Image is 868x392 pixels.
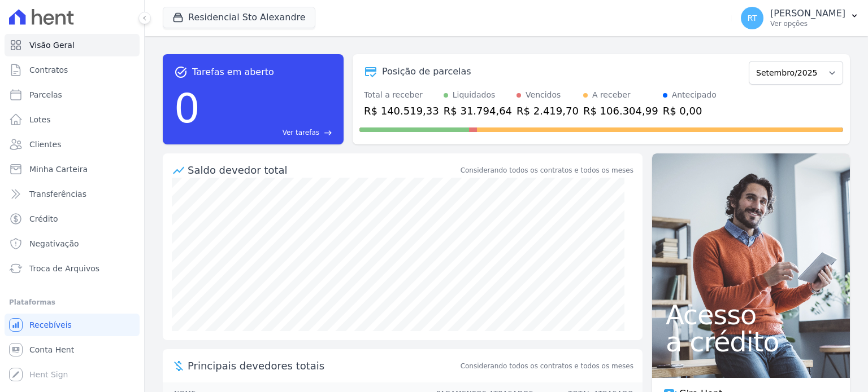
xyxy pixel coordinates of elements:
div: Plataformas [9,296,135,309]
a: Recebíveis [5,314,140,336]
span: east [324,129,332,137]
a: Minha Carteira [5,158,140,180]
span: task_alt [174,65,188,79]
span: Transferências [29,188,86,200]
button: RT [PERSON_NAME] Ver opções [732,2,868,34]
a: Troca de Arquivos [5,257,140,280]
div: R$ 0,00 [663,103,717,118]
a: Clientes [5,133,140,156]
span: Clientes [29,139,61,150]
span: Lotes [29,114,51,125]
a: Ver tarefas east [205,127,332,138]
span: RT [747,14,757,22]
div: R$ 140.519,33 [364,103,439,118]
div: Considerando todos os contratos e todos os meses [461,165,633,175]
a: Transferências [5,183,140,205]
a: Negativação [5,232,140,255]
div: Antecipado [672,89,717,101]
a: Lotes [5,108,140,131]
span: Considerando todos os contratos e todos os meses [461,361,633,371]
a: Contratos [5,59,140,81]
div: 0 [174,79,200,138]
span: Contratos [29,64,68,76]
div: Posição de parcelas [382,65,471,78]
span: Crédito [29,213,58,224]
span: Acesso [666,301,836,328]
button: Residencial Sto Alexandre [163,7,315,28]
div: Total a receber [364,89,439,101]
div: A receber [592,89,631,101]
div: Vencidos [526,89,561,101]
div: R$ 2.419,70 [517,103,579,118]
span: Recebíveis [29,319,72,331]
div: Saldo devedor total [188,162,458,178]
span: Tarefas em aberto [192,65,274,79]
span: Troca de Arquivos [29,263,99,274]
a: Conta Hent [5,338,140,361]
div: R$ 106.304,99 [583,103,658,118]
p: [PERSON_NAME] [770,8,845,19]
span: Minha Carteira [29,164,88,175]
span: Negativação [29,238,79,249]
a: Crédito [5,208,140,230]
div: Liquidados [453,89,496,101]
span: a crédito [666,328,836,355]
a: Parcelas [5,83,140,106]
span: Parcelas [29,89,62,100]
span: Ver tarefas [283,127,319,138]
span: Visão Geral [29,39,75,51]
span: Principais devedores totais [188,358,458,373]
p: Ver opções [770,19,845,28]
div: R$ 31.794,64 [444,103,512,118]
span: Conta Hent [29,344,74,355]
a: Visão Geral [5,34,140,56]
